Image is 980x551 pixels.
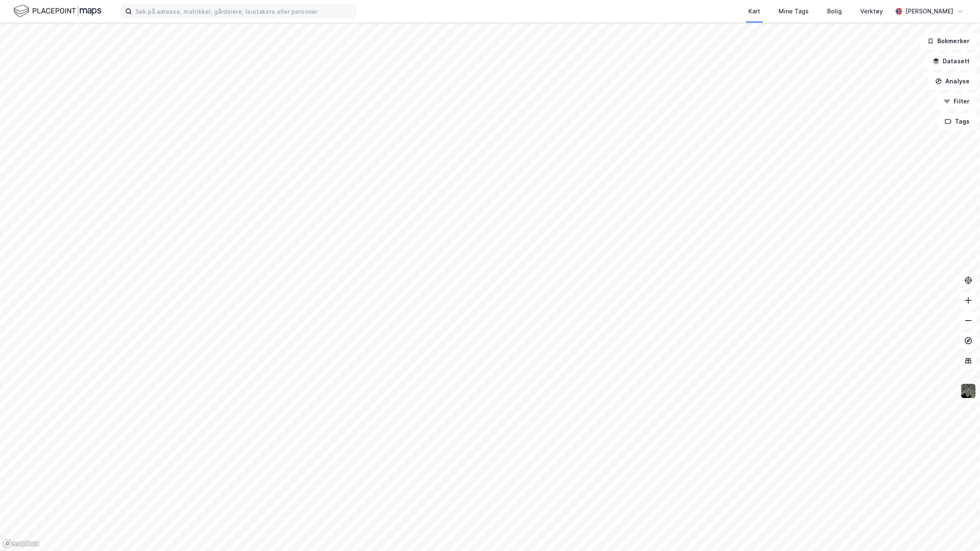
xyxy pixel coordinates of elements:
[905,6,953,16] div: [PERSON_NAME]
[13,4,101,18] img: logo.f888ab2527a4732fd821a326f86c7f29.svg
[748,6,760,16] div: Kart
[938,511,980,551] div: Kontrollprogram for chat
[938,511,980,551] iframe: Chat Widget
[132,5,356,18] input: Søk på adresse, matrikkel, gårdeiere, leietakere eller personer
[827,6,842,16] div: Bolig
[860,6,883,16] div: Verktøy
[779,6,809,16] div: Mine Tags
